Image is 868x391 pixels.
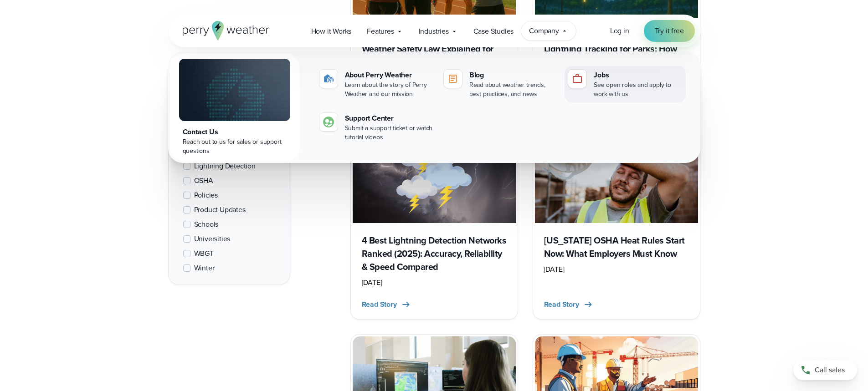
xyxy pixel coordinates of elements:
div: [DATE] [544,264,689,275]
span: Case Studies [473,26,514,37]
span: Try it free [655,25,684,36]
div: Jobs [594,70,682,81]
img: Lightning Detection Networks Ranked [353,132,516,223]
a: Jobs See open roles and apply to work with us [565,66,685,102]
a: Call sales [793,360,857,380]
h3: [US_STATE] OSHA Heat Rules Start Now: What Employers Must Know [544,234,689,260]
a: Lightning Detection Networks Ranked 4 Best Lightning Detection Networks Ranked (2025): Accuracy, ... [350,129,518,320]
span: Policies [194,190,218,201]
div: [DATE] [362,277,507,288]
span: Call sales [815,365,845,376]
span: Log in [610,25,629,36]
div: Read about weather trends, best practices, and news [469,81,557,99]
span: Features [367,26,394,37]
a: Log in [610,25,629,36]
span: WBGT [194,248,214,259]
span: OSHA [194,175,213,186]
span: Read Story [544,299,579,310]
span: Lightning Detection [194,161,256,172]
span: Industries [419,26,449,37]
img: contact-icon.svg [323,117,334,127]
a: Case Studies [466,22,522,41]
div: Contact Us [183,127,287,137]
a: Contact Us Reach out to us for sales or support questions [170,53,299,161]
h3: 4 Best Lightning Detection Networks Ranked (2025): Accuracy, Reliability & Speed Compared [362,234,507,274]
img: jobs-icon-1.svg [572,73,583,84]
h3: SB 1248: [US_STATE]’s New Weather Safety Law Explained for Risk Management [362,29,507,69]
img: blog-icon.svg [447,73,458,84]
a: Try it free [644,20,695,42]
div: Reach out to us for sales or support questions [183,137,287,156]
span: Schools [194,219,219,230]
div: Submit a support ticket or watch tutorial videos [345,124,433,142]
span: Company [529,25,559,36]
span: Read Story [362,299,397,310]
div: Learn about the story of Perry Weather and our mission [345,81,433,99]
span: Product Updates [194,204,246,215]
a: Heat Stress OSHA [US_STATE] OSHA Heat Rules Start Now: What Employers Must Know [DATE] Read Story [533,129,700,320]
img: about-icon.svg [323,73,334,84]
a: Blog Read about weather trends, best practices, and news [440,66,561,102]
div: About Perry Weather [345,70,433,81]
div: See open roles and apply to work with us [594,81,682,99]
div: Blog [469,70,557,81]
span: Universities [194,234,231,244]
button: Read Story [544,299,594,310]
img: Heat Stress OSHA [535,132,698,223]
button: Read Story [362,299,411,310]
span: Winter [194,263,215,274]
a: How it Works [303,22,360,41]
span: How it Works [311,26,352,37]
div: Support Center [345,113,433,124]
a: Support Center Submit a support ticket or watch tutorial videos [316,109,437,146]
a: About Perry Weather Learn about the story of Perry Weather and our mission [316,66,437,102]
h3: What Cities Get Wrong About Lightning Tracking for Parks: How Lightning Alert Systems Can Help [544,29,689,69]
